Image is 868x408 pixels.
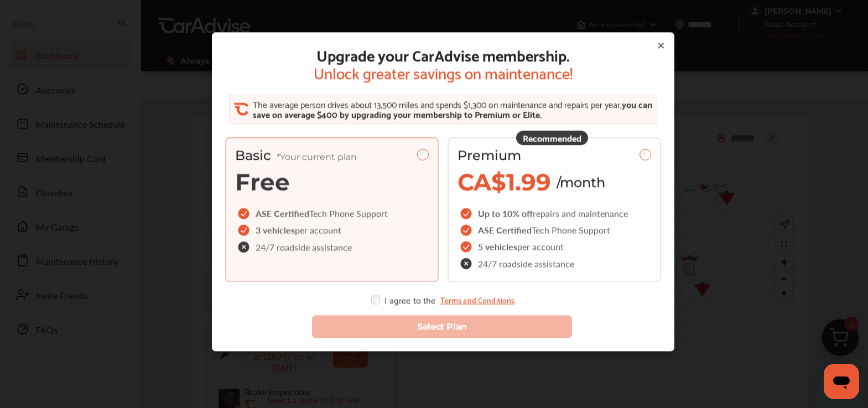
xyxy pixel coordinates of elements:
[460,224,474,236] img: checkIcon.6d469ec1.svg
[371,295,514,304] div: I agree to the
[252,96,621,111] span: The average person drives about 13,500 miles and spends $1,300 on maintenance and repairs per year,
[533,207,628,219] span: repairs and maintenance
[238,241,251,253] img: check-cross-icon.c68f34ea.svg
[314,45,573,63] span: Upgrade your CarAdvise membership.
[557,174,605,190] span: /month
[277,151,357,162] span: *Your current plan
[460,258,474,269] img: check-cross-icon.c68f34ea.svg
[440,295,514,304] a: Terms and Conditions
[478,223,532,236] span: ASE Certified
[233,102,248,116] img: CA_CheckIcon.cf4f08d4.svg
[238,224,251,236] img: checkIcon.6d469ec1.svg
[309,207,388,219] span: Tech Phone Support
[252,96,652,121] span: you can save on average $400 by upgrading your membership to Premium or Elite.
[460,241,474,252] img: checkIcon.6d469ec1.svg
[256,242,352,251] span: 24/7 roadside assistance
[478,259,574,268] span: 24/7 roadside assistance
[256,223,295,236] span: 3 vehicles
[314,63,573,81] span: Unlock greater savings on maintenance!
[478,207,533,219] span: Up to 10% off
[532,223,610,236] span: Tech Phone Support
[295,223,341,236] span: per account
[256,207,309,219] span: ASE Certified
[458,147,521,163] span: Premium
[517,240,564,253] span: per account
[235,147,357,163] span: Basic
[458,168,551,196] span: CA$1.99
[460,208,474,219] img: checkIcon.6d469ec1.svg
[235,168,290,196] span: Free
[478,240,517,253] span: 5 vehicles
[238,208,251,219] img: checkIcon.6d469ec1.svg
[516,130,588,145] div: Recommended
[824,364,859,399] iframe: Button to launch messaging window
